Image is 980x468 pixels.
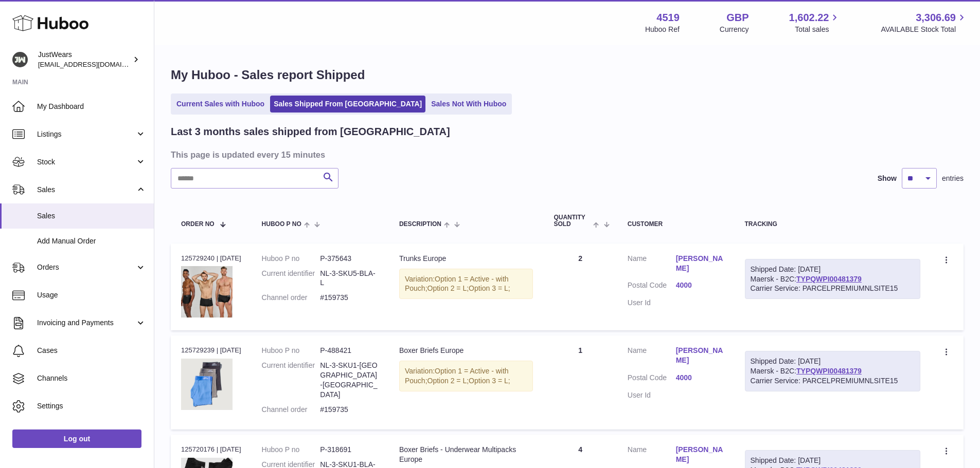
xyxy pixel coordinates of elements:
[796,275,862,283] a: TYPQWPI00481379
[37,263,135,272] span: Orders
[320,405,379,415] dd: #159735
[745,351,920,391] div: Maersk - B2C:
[789,11,841,34] a: 1,602.22 Total sales
[37,290,146,300] span: Usage
[37,211,146,221] span: Sales
[320,293,379,303] dd: #159735
[469,284,510,292] span: Option 3 = L;
[628,298,676,308] dt: User Id
[399,361,533,391] div: Variation:
[789,11,829,25] span: 1,602.22
[399,221,441,228] span: Description
[751,357,915,366] div: Shipped Date: [DATE]
[676,280,724,290] a: 4000
[796,367,862,375] a: TYPQWPI00481379
[628,390,676,400] dt: User Id
[399,346,533,355] div: Boxer Briefs Europe
[645,25,680,34] div: Huboo Ref
[405,367,509,385] span: Option 1 = Active - with Pouch;
[37,318,135,328] span: Invoicing and Payments
[628,254,676,276] dt: Name
[38,50,131,69] div: JustWears
[270,96,425,113] a: Sales Shipped From [GEOGRAPHIC_DATA]
[745,221,920,228] div: Tracking
[262,361,320,400] dt: Current identifier
[181,359,233,410] img: 45191661909706.jpg
[320,445,379,455] dd: P-318691
[720,25,749,34] div: Currency
[427,377,469,385] span: Option 2 = L;
[262,445,320,455] dt: Huboo P no
[427,96,510,113] a: Sales Not With Huboo
[628,445,676,467] dt: Name
[171,125,450,139] h2: Last 3 months sales shipped from [GEOGRAPHIC_DATA]
[427,284,469,292] span: Option 2 = L;
[320,254,379,264] dd: P-375643
[751,265,915,274] div: Shipped Date: [DATE]
[399,269,533,299] div: Variation:
[262,405,320,415] dt: Channel order
[751,456,915,465] div: Shipped Date: [DATE]
[543,335,617,429] td: 1
[38,60,151,68] span: [EMAIL_ADDRESS][DOMAIN_NAME]
[881,25,968,34] span: AVAILABLE Stock Total
[37,346,146,355] span: Cases
[751,376,915,386] div: Carrier Service: PARCELPREMIUMNLSITE15
[628,373,676,385] dt: Postal Code
[628,346,676,368] dt: Name
[37,129,135,139] span: Listings
[916,11,956,25] span: 3,306.69
[37,185,135,195] span: Sales
[320,269,379,288] dd: NL-3-SKU5-BLA-L
[181,266,233,317] img: 45191669143022.jpg
[262,254,320,264] dt: Huboo P no
[181,346,241,355] div: 125729239 | [DATE]
[628,221,724,228] div: Customer
[262,293,320,303] dt: Channel order
[676,346,724,365] a: [PERSON_NAME]
[320,346,379,355] dd: P-488421
[181,221,215,228] span: Order No
[469,377,510,385] span: Option 3 = L;
[12,52,28,67] img: internalAdmin-4519@internal.huboo.com
[399,445,533,464] div: Boxer Briefs - Underwear Multipacks Europe
[320,361,379,400] dd: NL-3-SKU1-[GEOGRAPHIC_DATA]-[GEOGRAPHIC_DATA]
[171,67,964,83] h1: My Huboo - Sales report Shipped
[745,259,920,299] div: Maersk - B2C:
[676,445,724,464] a: [PERSON_NAME]
[171,149,961,160] h3: This page is updated every 15 minutes
[12,429,141,448] a: Log out
[543,244,617,330] td: 2
[878,174,897,183] label: Show
[399,254,533,264] div: Trunks Europe
[262,269,320,288] dt: Current identifier
[795,25,841,34] span: Total sales
[37,401,146,411] span: Settings
[262,346,320,355] dt: Huboo P no
[405,275,509,293] span: Option 1 = Active - with Pouch;
[628,280,676,293] dt: Postal Code
[173,96,268,113] a: Current Sales with Huboo
[726,11,749,25] strong: GBP
[181,254,241,263] div: 125729240 | [DATE]
[181,445,241,454] div: 125720176 | [DATE]
[881,11,968,34] a: 3,306.69 AVAILABLE Stock Total
[37,102,146,111] span: My Dashboard
[262,221,301,228] span: Huboo P no
[37,373,146,383] span: Channels
[676,373,724,383] a: 4000
[942,174,964,183] span: entries
[37,157,135,167] span: Stock
[751,284,915,293] div: Carrier Service: PARCELPREMIUMNLSITE15
[554,214,591,228] span: Quantity Sold
[656,11,680,25] strong: 4519
[676,254,724,273] a: [PERSON_NAME]
[37,236,146,246] span: Add Manual Order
